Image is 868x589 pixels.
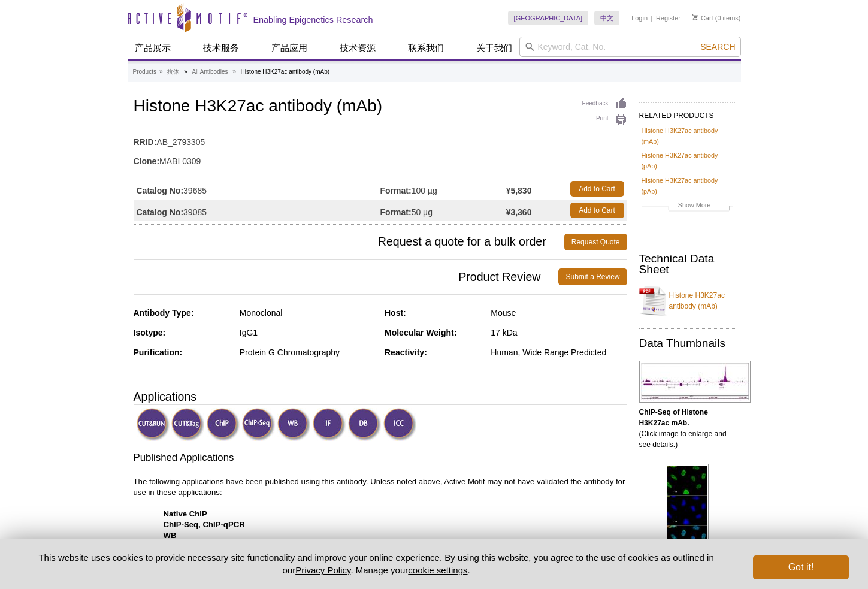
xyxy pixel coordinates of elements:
[134,388,627,406] h3: Applications
[642,175,733,197] a: Histone H3K27ac antibody (pAb)
[264,37,314,59] a: 产品应用
[134,476,627,573] p: The following applications have been published using this antibody. Unless noted above, Active Mo...
[401,37,451,59] a: 联系我们
[164,509,207,518] strong: Native ChIP
[491,327,627,338] div: 17 kDa
[558,268,627,285] a: Submit a Review
[506,207,532,218] strong: ¥3,360
[642,125,733,147] a: Histone H3K27ac antibody (mAb)
[692,11,741,25] li: (0 items)
[656,14,681,22] a: Register
[491,347,627,358] div: Human, Wide Range Predicted
[137,185,184,196] strong: Catalog No:
[491,307,627,318] div: Mouse
[380,185,412,196] strong: Format:
[241,68,329,75] li: Histone H3K27ac antibody (mAb)
[639,102,735,123] h2: RELATED PRODUCTS
[508,11,589,25] a: [GEOGRAPHIC_DATA]
[134,156,160,167] strong: Clone:
[134,234,564,250] span: Request a quote for a bulk order
[582,97,627,110] a: Feedback
[167,67,179,77] a: 抗体
[385,328,456,337] strong: Molecular Weight:
[134,348,183,357] strong: Purification:
[240,347,376,358] div: Protein G Chromatography
[348,408,381,441] img: Dot Blot Validated
[295,565,350,575] a: Privacy Policy
[639,407,735,450] p: (Click image to enlarge and see details.)
[277,408,310,441] img: Western Blot Validated
[133,67,156,77] a: Products
[651,11,653,25] li: |
[134,149,627,168] td: MABI 0309
[240,327,376,338] div: IgG1
[519,37,741,57] input: Keyword, Cat. No.
[232,68,236,75] li: »
[164,531,177,540] strong: WB
[253,14,373,25] h2: Enabling Epigenetics Research
[642,150,733,171] a: Histone H3K27ac antibody (pAb)
[19,551,733,576] p: This website uses cookies to provide necessary site functionality and improve your online experie...
[134,178,380,200] td: 39685
[128,37,178,59] a: 产品展示
[631,14,648,22] a: Login
[171,408,204,441] img: CUT&Tag Validated
[639,338,735,349] h2: Data Thumbnails
[134,308,194,318] strong: Antibody Type:
[697,41,739,52] button: Search
[380,207,412,218] strong: Format:
[666,464,709,557] img: Histone H3K27ac antibody (mAb) tested by immunofluorescence.
[380,178,506,200] td: 100 µg
[385,348,427,357] strong: Reactivity:
[639,361,751,403] img: Histone H3K27ac antibody (mAb) tested by ChIP-Seq.
[692,14,713,22] a: Cart
[137,408,170,441] img: CUT&RUN Validated
[408,565,467,575] button: cookie settings
[134,451,627,467] h3: Published Applications
[134,200,380,221] td: 39085
[159,68,163,75] li: »
[639,253,735,275] h2: Technical Data Sheet
[385,308,406,318] strong: Host:
[134,129,627,149] td: AB_2793305
[137,207,184,218] strong: Catalog No:
[242,408,275,441] img: ChIP-Seq Validated
[506,185,532,196] strong: ¥5,830
[594,11,619,25] a: 中文
[469,37,519,59] a: 关于我们
[134,137,157,147] strong: RRID:
[332,37,383,59] a: 技术资源
[582,113,627,126] a: Print
[700,42,735,52] span: Search
[753,555,849,579] button: Got it!
[164,520,245,529] strong: ChIP-Seq, ChIP-qPCR
[192,67,228,77] a: All Antibodies
[570,203,624,218] a: Add to Cart
[240,307,376,318] div: Monoclonal
[642,200,733,213] a: Show More
[383,408,416,441] img: Immunocytochemistry Validated
[196,37,246,59] a: 技术服务
[639,283,735,319] a: Histone H3K27ac antibody (mAb)
[564,234,627,250] a: Request Quote
[380,200,506,221] td: 50 µg
[570,181,624,197] a: Add to Cart
[639,408,708,427] b: ChIP-Seq of Histone H3K27ac mAb.
[134,328,166,337] strong: Isotype:
[692,14,698,20] img: Your Cart
[313,408,346,441] img: Immunofluorescence Validated
[134,268,559,285] span: Product Review
[207,408,240,441] img: ChIP Validated
[184,68,187,75] li: »
[134,97,627,117] h1: Histone H3K27ac antibody (mAb)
